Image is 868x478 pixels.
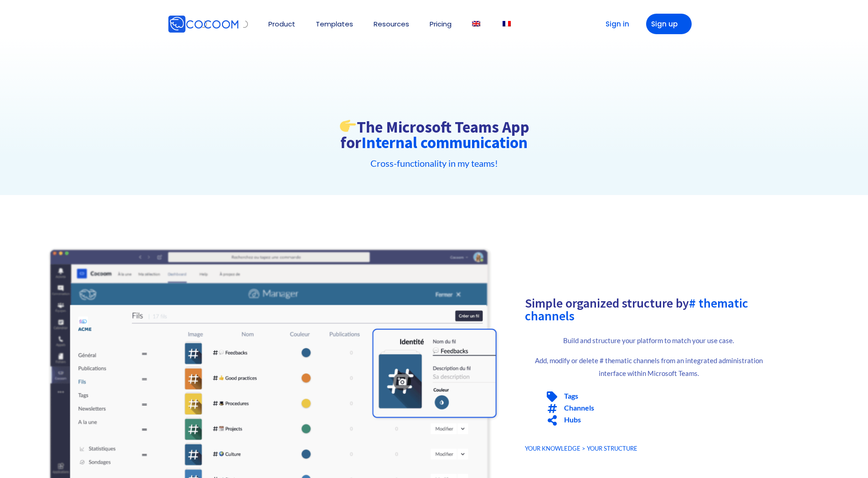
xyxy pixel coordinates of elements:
[374,21,409,27] a: Resources
[525,295,748,324] font: # thematic channels
[472,21,480,26] img: English
[525,297,772,322] h2: Simple organized structure by
[564,415,581,424] span: Hubs
[430,21,452,27] a: Pricing
[646,14,692,34] a: Sign up
[525,446,772,452] h6: YOUR KNOWLEDGE > YOUR STRUCTURE
[168,15,239,33] img: Cocoom
[257,118,611,151] h1: The Microsoft Teams App for
[268,21,295,27] a: Product
[564,403,594,412] span: Channels
[564,391,578,400] span: Tags
[361,133,528,153] font: Internal communication
[257,159,611,168] h5: Cross-functionality in my teams!
[340,118,356,134] img: 👉
[591,14,637,34] a: Sign in
[525,334,772,347] p: Build and structure your platform to match your use case.
[525,354,772,380] p: Add, modify or delete # thematic channels from an integrated administration interface within Micr...
[503,21,511,26] img: French
[241,21,248,28] img: Cocoom
[316,21,353,27] a: Templates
